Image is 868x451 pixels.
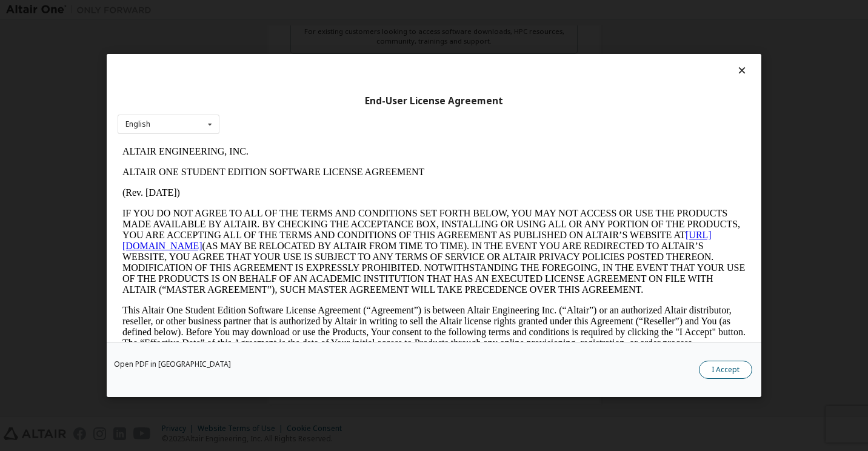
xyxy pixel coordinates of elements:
[5,164,628,207] p: This Altair One Student Edition Software License Agreement (“Agreement”) is between Altair Engine...
[118,95,750,107] div: End-User License Agreement
[5,89,594,110] a: [URL][DOMAIN_NAME]
[114,361,231,368] a: Open PDF in [GEOGRAPHIC_DATA]
[5,25,628,36] p: ALTAIR ONE STUDENT EDITION SOFTWARE LICENSE AGREEMENT
[699,361,752,379] button: I Accept
[5,5,628,16] p: ALTAIR ENGINEERING, INC.
[125,121,150,128] div: English
[5,46,628,57] p: (Rev. [DATE])
[5,67,628,154] p: IF YOU DO NOT AGREE TO ALL OF THE TERMS AND CONDITIONS SET FORTH BELOW, YOU MAY NOT ACCESS OR USE...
